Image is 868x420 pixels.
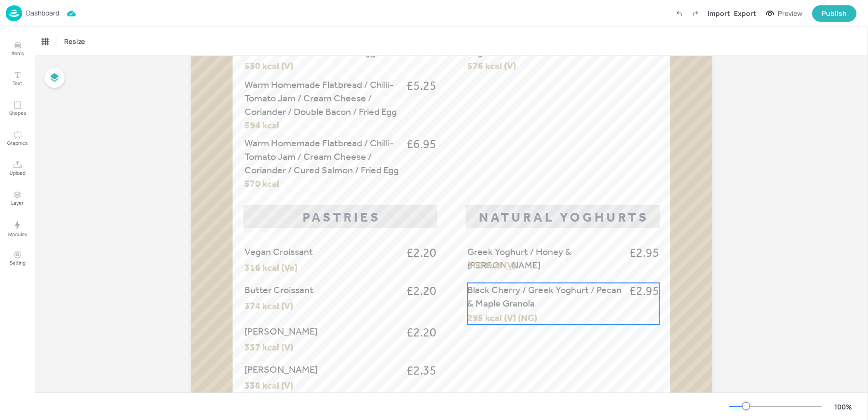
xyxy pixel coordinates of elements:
[467,259,516,271] span: 300 kcal (V)
[629,245,659,262] span: £2.95
[707,8,730,18] div: Import
[244,300,293,311] span: 374 kcal (V)
[244,262,298,273] span: 316 kcal (Ve)
[467,284,622,309] span: Black Cherry / Greek Yoghurt / Pecan & Maple Granola
[244,19,394,58] span: Warm Homemade Flatbread / Chilli-Tomato Jam / Cream Cheese / Coriander / Avocado / Fried Egg
[244,246,313,257] span: Vegan Croissant
[244,364,318,375] span: [PERSON_NAME]
[6,5,22,21] img: logo-86c26b7e.jpg
[244,137,399,176] span: Warm Homemade Flatbread / Chilli-Tomato Jam / Cream Cheese / Coriander / Cured Salmon / Fried Egg
[62,36,87,46] span: Resize
[671,5,687,22] label: Undo (Ctrl + Z)
[407,324,436,341] span: £2.20
[467,312,537,323] span: 295 kcal (V) (NG)
[26,10,59,16] p: Dashboard
[407,245,436,262] span: £2.20
[407,283,436,300] span: £2.20
[629,283,659,300] span: £2.95
[244,379,293,391] span: 338 kcal (V)
[407,136,436,153] span: £6.95
[687,5,704,22] label: Redo (Ctrl + Y)
[244,178,279,189] span: 570 kcal
[778,8,802,19] div: Preview
[467,19,619,58] span: Sweet Homemade Flatbread / Honey Butter / Fresh Berries / Greek Yoghurt
[244,341,293,353] span: 337 kcal (V)
[244,284,313,295] span: Butter Croissant
[407,363,436,379] span: £2.35
[244,119,279,131] span: 594 kcal
[467,246,571,271] span: Greek Yoghurt / Honey & [PERSON_NAME]
[734,8,756,18] div: Export
[760,6,808,21] button: Preview
[244,79,397,117] span: Warm Homemade Flatbread / Chilli-Tomato Jam / Cream Cheese / Coriander / Double Bacon / Fried Egg
[812,5,856,22] button: Publish
[244,60,293,71] span: 530 kcal (V)
[831,402,854,412] div: 100 %
[244,325,318,337] span: [PERSON_NAME]
[467,60,516,71] span: 576 kcal (V)
[407,78,436,95] span: £5.25
[822,8,847,19] div: Publish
